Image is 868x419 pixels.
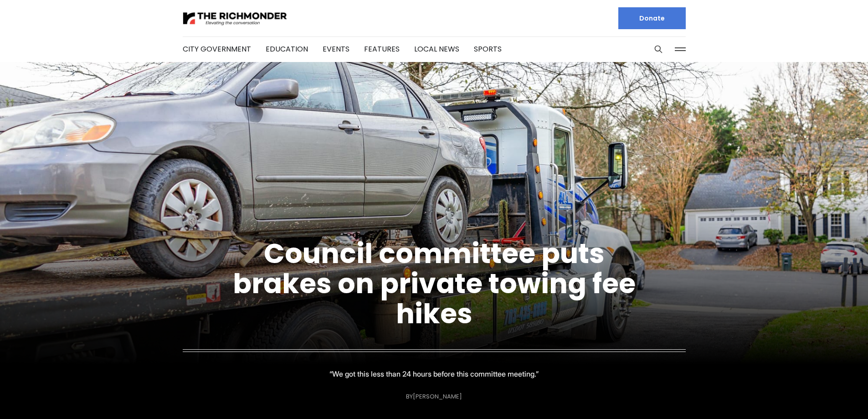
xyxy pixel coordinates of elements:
a: Features [364,44,400,54]
a: Sports [474,44,502,54]
iframe: portal-trigger [791,374,868,419]
p: “We got this less than 24 hours before this committee meeting.” [329,367,539,380]
a: [PERSON_NAME] [413,392,462,401]
a: City Government [183,44,251,54]
a: Local News [414,44,459,54]
div: By [406,393,462,400]
a: Events [323,44,349,54]
a: Council committee puts brakes on private towing fee hikes [233,234,636,333]
a: Education [266,44,308,54]
img: The Richmonder [183,10,288,26]
button: Search this site [652,42,665,56]
a: Donate [618,7,686,29]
